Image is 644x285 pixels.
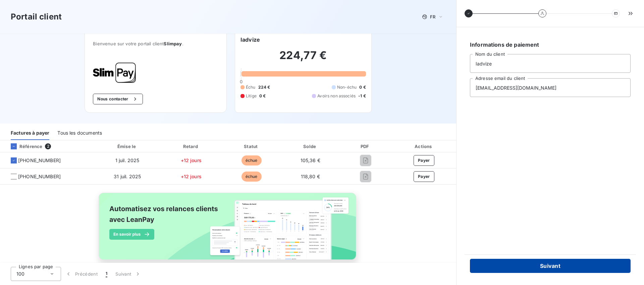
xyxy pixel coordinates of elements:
[430,14,435,19] span: FR
[301,157,320,163] span: 105,36 €
[301,174,320,179] span: 118,80 €
[114,174,141,179] span: 31 juil. 2025
[5,143,42,149] div: Référence
[18,157,61,164] span: [PHONE_NUMBER]
[16,271,24,277] span: 100
[11,126,49,140] div: Factures à payer
[470,259,631,273] button: Suivant
[414,155,434,166] button: Payer
[181,157,202,163] span: +12 jours
[164,41,182,46] span: Slimpay
[106,271,107,277] span: 1
[341,143,390,150] div: PDF
[57,126,102,140] div: Tous les documents
[259,93,266,99] span: 0 €
[358,93,366,99] span: -1 €
[93,41,218,46] span: Bienvenue sur votre portail client .
[246,84,256,90] span: Échu
[241,155,262,165] span: échue
[96,143,159,150] div: Émise le
[617,84,625,92] keeper-lock: Open Keeper Popup
[283,143,338,150] div: Solde
[223,143,280,150] div: Statut
[240,79,243,84] span: 0
[240,49,366,69] h2: 224,77 €
[359,84,366,90] span: 0 €
[258,84,270,90] span: 224 €
[470,41,631,49] h6: Informations de paiement
[240,36,260,44] h6: Iadvize
[93,94,143,104] button: Nous contacter
[181,174,202,179] span: +12 jours
[93,62,136,83] img: Company logo
[246,93,257,99] span: Litige
[45,143,51,149] span: 2
[162,143,220,150] div: Retard
[470,78,631,97] input: placeholder
[11,11,62,23] h3: Portail client
[317,93,356,99] span: Avoirs non associés
[61,267,102,281] button: Précédent
[115,157,140,163] span: 1 juil. 2025
[18,173,61,180] span: [PHONE_NUMBER]
[470,54,631,73] input: placeholder
[337,84,357,90] span: Non-échu
[393,143,455,150] div: Actions
[111,267,145,281] button: Suivant
[102,267,111,281] button: 1
[93,189,364,271] img: banner
[241,172,262,182] span: échue
[414,171,434,182] button: Payer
